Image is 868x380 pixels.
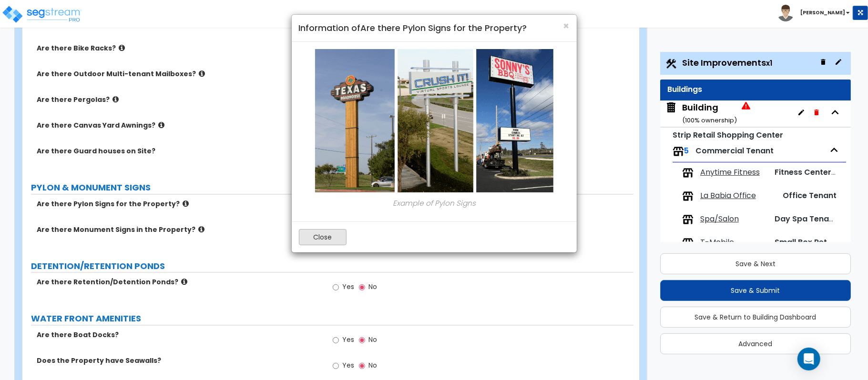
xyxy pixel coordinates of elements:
i: Example of Pylon Signs [393,198,476,208]
button: Close [563,21,570,31]
button: Close [299,229,347,245]
span: × [563,19,570,33]
div: Open Intercom Messenger [797,348,820,370]
h4: Information of Are there Pylon Signs for the Property? [299,22,570,34]
img: pylon-signs-min.png [315,49,553,192]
